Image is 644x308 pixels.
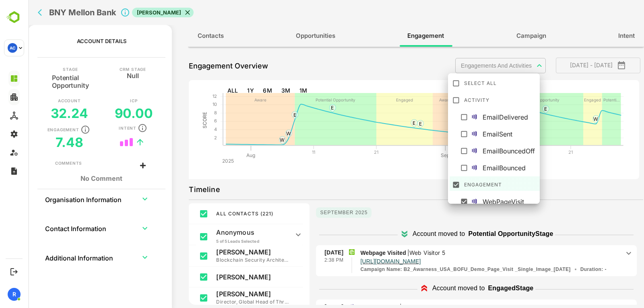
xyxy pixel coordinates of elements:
[443,198,450,205] img: marketo.png
[436,177,511,190] div: Engagement
[436,76,511,89] div: Select All
[454,197,510,207] div: WebPageVisit
[436,93,511,105] div: Activity
[8,43,17,53] div: AC
[443,164,450,171] img: marketo.png
[8,266,19,277] button: Logout
[4,10,25,25] img: BambooboxLogoMark.f1c84d78b4c51b1a7b5f700c9845e183.svg
[454,146,510,156] div: EmailBouncedOff
[454,163,510,173] div: EmailBounced
[443,147,450,154] img: marketo.png
[454,112,510,122] div: EmailDelivered
[454,129,510,139] div: EmailSent
[443,130,450,137] img: marketo.png
[443,114,450,120] img: marketo.png
[8,288,21,301] div: R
